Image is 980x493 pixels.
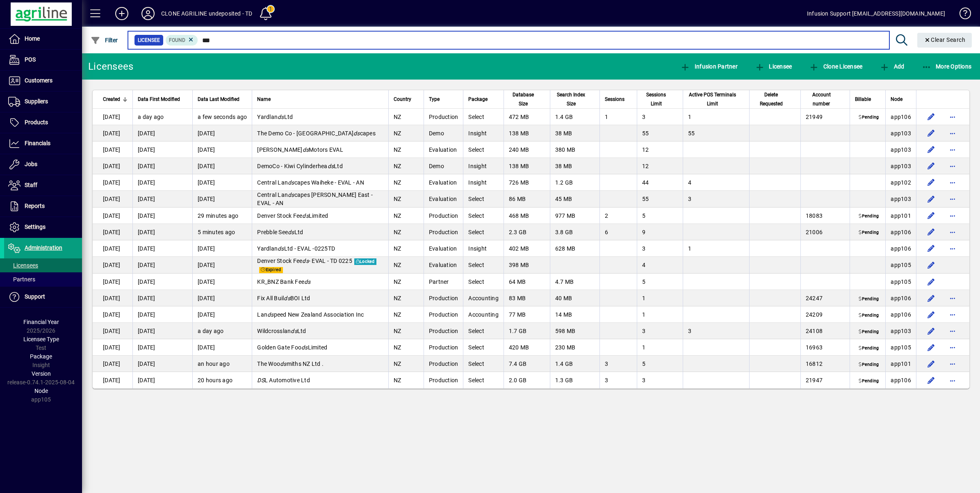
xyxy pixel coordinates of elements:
[388,174,424,191] td: NZ
[925,209,938,222] button: Edit
[891,212,911,219] span: app101.prod.infusionbusinesssoftware.com
[946,143,959,156] button: More options
[550,323,599,339] td: 598 MB
[257,95,271,104] span: Name
[917,33,972,48] button: Clear
[891,295,911,301] span: app106.prod.infusionbusinesssoftware.com
[550,142,599,158] td: 380 MB
[857,230,880,236] span: Pending
[4,50,82,70] a: POS
[891,114,911,120] span: app106.prod.infusionbusinesssoftware.com
[637,191,683,208] td: 55
[891,130,911,137] span: app103.prod.infusionbusinesssoftware.com
[192,191,252,208] td: [DATE]
[388,208,424,224] td: NZ
[946,292,959,305] button: More options
[192,274,252,290] td: [DATE]
[925,226,938,239] button: Edit
[946,324,959,338] button: More options
[925,374,938,387] button: Edit
[267,311,274,318] em: ds
[4,287,82,307] a: Support
[257,278,310,285] span: KR_BNZ Bank Fee
[509,90,545,108] div: Database Size
[637,224,683,240] td: 9
[388,109,424,125] td: NZ
[161,7,252,20] div: CLONE AGRILINE undeposited - TD
[504,290,550,306] td: 83 MB
[424,158,463,174] td: Demo
[550,158,599,174] td: 38 MB
[468,95,488,104] span: Package
[424,142,463,158] td: Evaluation
[642,90,678,108] div: Sessions Limit
[284,295,290,301] em: ds
[857,312,880,319] span: Pending
[93,174,132,191] td: [DATE]
[550,290,599,306] td: 40 MB
[169,37,185,43] span: Found
[550,109,599,125] td: 1.4 GB
[198,95,239,104] span: Data Last Modified
[103,95,120,104] span: Created
[132,142,192,158] td: [DATE]
[93,224,132,240] td: [DATE]
[925,357,938,370] button: Edit
[463,142,504,158] td: Select
[4,29,82,49] a: Home
[303,146,309,153] em: ds
[132,323,192,339] td: [DATE]
[388,158,424,174] td: NZ
[132,306,192,323] td: [DATE]
[424,290,463,306] td: Production
[925,192,938,205] button: Edit
[463,306,504,323] td: Accounting
[891,163,911,169] span: app103.prod.infusionbusinesssoftware.com
[93,306,132,323] td: [DATE]
[93,240,132,257] td: [DATE]
[93,158,132,174] td: [DATE]
[93,109,132,125] td: [DATE]
[463,109,504,125] td: Select
[637,109,683,125] td: 3
[132,125,192,142] td: [DATE]
[388,257,424,274] td: NZ
[504,125,550,142] td: 138 MB
[354,258,376,265] span: Locked
[946,242,959,255] button: More options
[388,240,424,257] td: NZ
[257,95,383,104] div: Name
[424,174,463,191] td: Evaluation
[857,114,880,121] span: Pending
[678,59,740,74] button: Infusion Partner
[424,274,463,290] td: Partner
[504,240,550,257] td: 402 MB
[192,125,252,142] td: [DATE]
[683,109,749,125] td: 1
[424,240,463,257] td: Evaluation
[637,257,683,274] td: 4
[4,258,82,272] a: Licensees
[132,257,192,274] td: [DATE]
[8,262,38,269] span: Licensees
[132,224,192,240] td: [DATE]
[25,119,48,126] span: Products
[91,37,118,43] span: Filter
[93,323,132,339] td: [DATE]
[93,290,132,306] td: [DATE]
[257,130,376,137] span: The Demo Co - [GEOGRAPHIC_DATA] capes
[504,323,550,339] td: 1.7 GB
[755,63,792,70] span: Licensee
[550,208,599,224] td: 977 MB
[463,274,504,290] td: Select
[4,175,82,196] a: Staff
[946,341,959,354] button: More options
[166,35,198,46] mat-chip: Found Status: Found
[891,146,911,153] span: app103.prod.infusionbusinesssoftware.com
[388,224,424,240] td: NZ
[388,125,424,142] td: NZ
[925,143,938,156] button: Edit
[25,56,36,63] span: POS
[807,59,864,74] button: Clone Licensee
[925,110,938,123] button: Edit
